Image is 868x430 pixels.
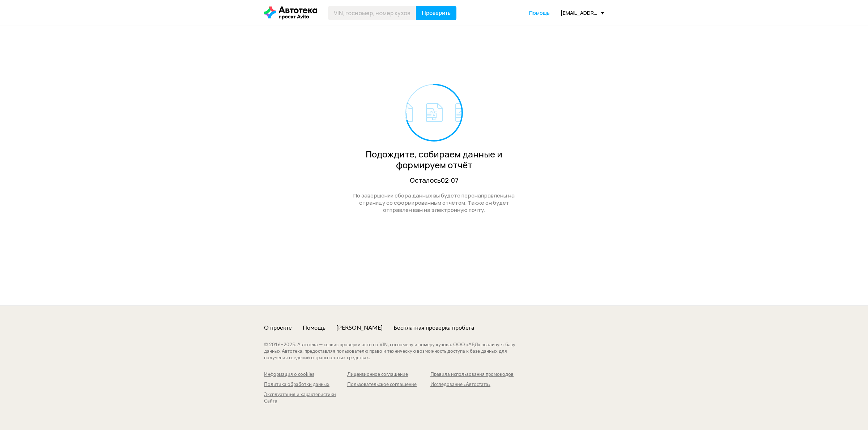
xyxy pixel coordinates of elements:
[347,372,430,378] a: Лицензионное соглашение
[264,382,347,388] a: Политика обработки данных
[430,372,514,378] a: Правила использования промокодов
[422,10,451,16] span: Проверить
[561,9,604,16] div: [EMAIL_ADDRESS][DOMAIN_NAME]
[264,392,347,405] a: Эксплуатация и характеристики Сайта
[264,372,347,378] a: Информация о cookies
[328,6,416,20] input: VIN, госномер, номер кузова
[303,324,325,332] a: Помощь
[416,6,456,20] button: Проверить
[529,9,550,17] a: Помощь
[430,382,514,388] a: Исследование «Автостата»
[345,149,523,170] div: Подождите, собираем данные и формируем отчёт
[336,324,383,332] a: [PERSON_NAME]
[345,192,523,214] div: По завершении сбора данных вы будете перенаправлены на страницу со сформированным отчётом. Также ...
[264,324,292,332] a: О проекте
[393,324,474,332] a: Бесплатная проверка пробега
[347,382,430,388] a: Пользовательское соглашение
[264,342,530,361] div: © 2016– 2025 . Автотека — сервис проверки авто по VIN, госномеру и номеру кузова. ООО «АБД» реали...
[345,176,523,185] div: Осталось 02:07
